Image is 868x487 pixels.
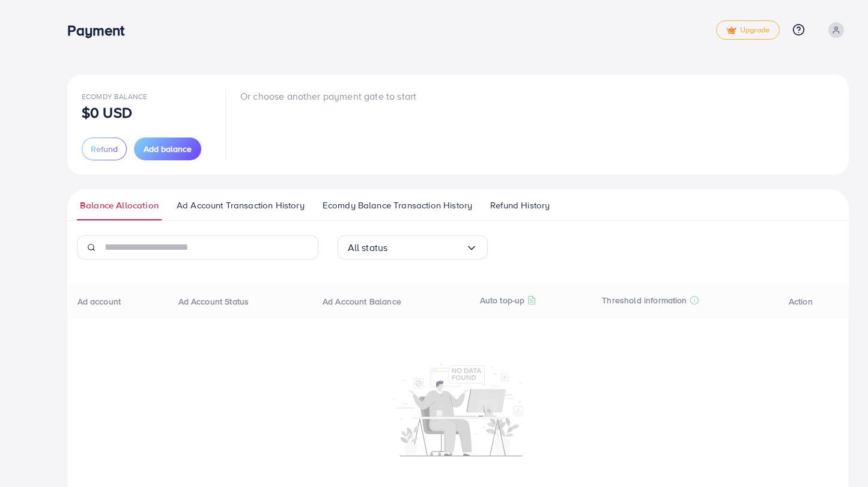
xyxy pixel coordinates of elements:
[726,26,769,35] span: Upgrade
[338,235,488,259] div: Search for option
[144,143,192,155] span: Add balance
[82,105,132,119] p: $0 USD
[716,20,780,40] a: tickUpgrade
[490,199,550,212] span: Refund History
[80,199,159,212] span: Balance Allocation
[82,138,127,160] button: Refund
[387,238,465,257] input: Search for option
[240,89,416,103] p: Or choose another payment gate to start
[177,199,305,212] span: Ad Account Transaction History
[323,199,472,212] span: Ecomdy Balance Transaction History
[82,91,147,101] span: Ecomdy Balance
[91,143,118,155] span: Refund
[134,138,201,160] button: Add balance
[726,26,736,35] img: tick
[348,238,388,257] span: All status
[67,22,134,39] h3: Payment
